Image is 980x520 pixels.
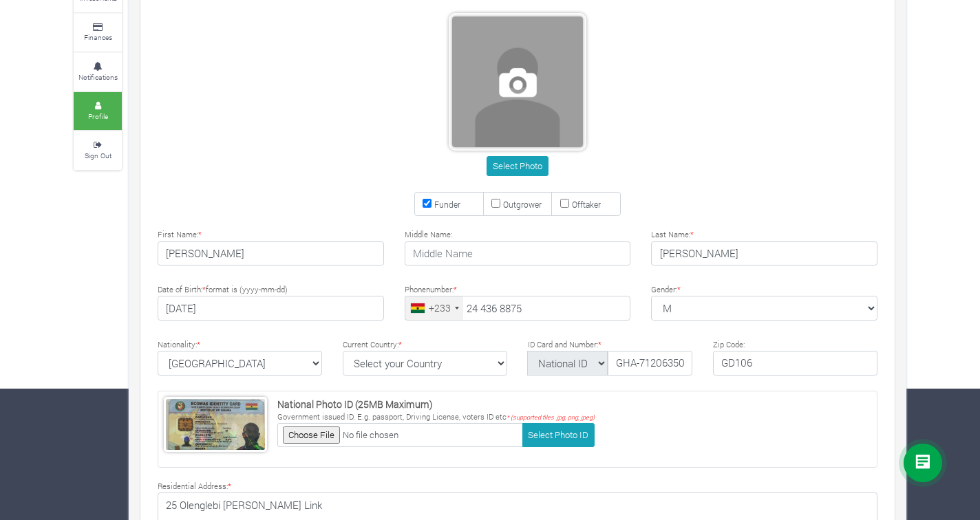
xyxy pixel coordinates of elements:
small: Offtaker [572,199,601,210]
input: Funder [423,199,432,208]
label: Last Name: [651,229,694,241]
small: Outgrower [503,199,542,210]
a: Notifications [74,53,122,91]
input: Zip Code [713,351,877,376]
p: Government issued ID. E.g. passport, Driving License, voters ID etc [277,411,595,423]
small: Funder [434,199,460,210]
small: Sign Out [85,151,111,160]
label: Current Country: [343,339,402,351]
label: Residential Address: [158,481,231,492]
div: Ghana (Gaana): +233 [405,296,463,320]
a: Finances [74,14,122,52]
input: Phone Number [405,296,631,321]
small: Notifications [78,72,118,82]
button: Select Photo ID [522,423,595,447]
input: First Name [158,241,384,266]
label: ID Card and Number: [528,339,601,351]
label: Date of Birth: format is (yyyy-mm-dd) [158,284,288,296]
label: Phonenumber: [405,284,457,296]
input: Offtaker [560,199,569,208]
strong: National Photo ID (25MB Maximum) [277,398,433,411]
input: ID Number [608,351,692,376]
label: Middle Name: [405,229,452,241]
i: * (supported files .jpg, png, jpeg) [507,413,595,421]
input: Outgrower [491,199,500,208]
label: First Name: [158,229,202,241]
a: Profile [74,92,122,130]
button: Select Photo [487,156,548,176]
input: Middle Name [405,241,631,266]
label: Gender: [651,284,681,296]
input: Type Date of Birth (YYYY-MM-DD) [158,296,384,321]
input: Last Name [651,241,877,266]
div: +233 [429,301,451,315]
small: Finances [84,32,112,42]
small: Profile [88,111,108,121]
a: Sign Out [74,131,122,169]
label: Zip Code: [713,339,745,351]
label: Nationality: [158,339,200,351]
